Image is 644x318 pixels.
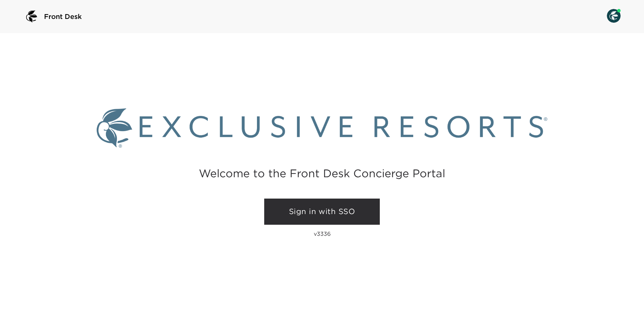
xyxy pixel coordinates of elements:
[264,199,380,225] a: Sign in with SSO
[23,8,40,25] img: logo
[199,168,445,179] h2: Welcome to the Front Desk Concierge Portal
[314,230,331,237] p: v3336
[607,9,621,23] img: User
[97,108,547,148] img: Exclusive Resorts logo
[44,12,82,21] span: Front Desk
